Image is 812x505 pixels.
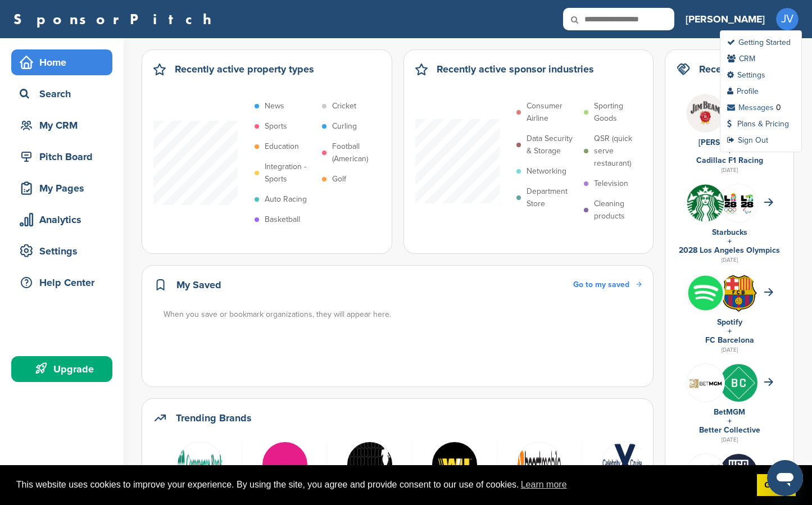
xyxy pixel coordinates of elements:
img: Jyyddrmw 400x400 [687,94,724,132]
span: This website uses cookies to improve your experience. By using the site, you agree and provide co... [16,476,748,493]
a: 2028 Los Angeles Olympics [679,245,780,255]
a: Cadillac F1 Racing [696,156,763,165]
div: My Pages [17,178,112,198]
a: + [728,326,732,336]
p: Cleaning products [594,198,646,222]
iframe: Button to launch messaging window [767,460,803,496]
a: Plans & Pricing [727,119,789,129]
div: Help Center [17,272,112,293]
p: Data Security & Storage [527,133,578,157]
div: Analytics [17,210,112,230]
div: Upgrade [17,359,112,379]
p: Television [594,178,628,190]
img: Open uri20141112 50798 1m0bak2 [687,184,724,222]
img: Data [601,442,647,488]
a: [PERSON_NAME] [698,138,761,147]
a: Settings [11,238,112,264]
a: + [728,416,732,426]
p: Consumer Airline [527,100,578,125]
p: Curling [332,120,357,133]
a: CRM [727,54,755,63]
a: Getting Started [727,38,791,47]
h2: Recently active sponsor industries [437,61,594,77]
p: Education [265,140,299,153]
h2: Trending Brands [176,410,252,426]
p: Sporting Goods [594,100,646,125]
div: When you save or bookmark organizations, they will appear here. [164,308,643,321]
img: Open uri20141112 64162 1yeofb6?1415809477 [720,274,757,312]
div: 0 [776,103,781,112]
img: Csrq75nh 400x400 [720,184,757,222]
a: Upgrade [11,356,112,382]
p: Golf [332,173,346,185]
a: Go to my saved [573,279,642,291]
a: + [728,236,732,246]
img: Data [177,442,223,488]
p: Sports [265,120,287,133]
p: Networking [527,165,566,178]
a: Data [503,442,576,486]
img: whvs id 400x400 [720,454,757,492]
a: learn more about cookies [519,476,569,493]
div: Pitch Board [17,147,112,167]
a: Pitch Board [11,144,112,170]
p: Integration - Sports [265,161,316,185]
a: Profile [727,87,759,96]
a: Settings [727,70,765,80]
img: R [347,442,393,488]
div: Home [17,52,112,72]
div: Search [17,84,112,104]
p: Auto Racing [265,193,307,206]
p: Football (American) [332,140,384,165]
img: Bzsayqec 400x400 [432,442,478,488]
a: Messages [727,103,774,112]
a: My CRM [11,112,112,138]
p: Basketball [265,213,300,226]
div: [DATE] [677,345,782,355]
a: Bzsayqec 400x400 [418,442,491,486]
div: [DATE] [677,165,782,175]
a: Help Center [11,270,112,295]
a: Data [588,442,661,486]
a: Home [11,49,112,75]
a: Sign Out [727,135,768,145]
h2: My Saved [176,277,221,293]
img: Vrpucdn2 400x400 [687,274,724,312]
a: Data [164,442,237,486]
div: Settings [17,241,112,261]
img: Inc kuuz 400x400 [720,364,757,402]
span: Go to my saved [573,280,629,289]
div: [DATE] [677,255,782,265]
img: Data [262,442,308,488]
a: Data [248,442,321,486]
a: Search [11,81,112,107]
p: News [265,100,284,112]
a: dismiss cookie message [757,474,796,497]
a: R [333,442,406,486]
span: JV [776,8,799,30]
a: Better Collective [699,425,760,435]
a: Analytics [11,207,112,233]
p: Cricket [332,100,356,112]
p: QSR (quick serve restaurant) [594,133,646,170]
img: Screen shot 2020 11 05 at 10.46.00 am [687,373,724,392]
img: Ferrara candy logo [687,464,724,481]
p: Department Store [527,185,578,210]
a: FC Barcelona [705,335,754,345]
a: Spotify [717,317,742,327]
a: SponsorPitch [13,12,219,26]
a: Starbucks [712,228,747,237]
img: Data [516,442,562,488]
div: My CRM [17,115,112,135]
h2: Recent Deals [699,61,760,77]
h2: Recently active property types [175,61,314,77]
h3: [PERSON_NAME] [686,11,765,27]
a: [PERSON_NAME] [686,7,765,31]
div: [DATE] [677,435,782,445]
a: My Pages [11,175,112,201]
a: BetMGM [714,407,745,417]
